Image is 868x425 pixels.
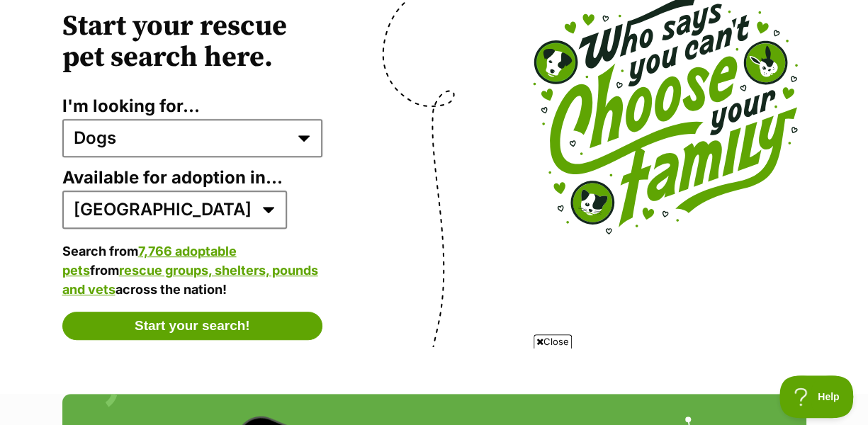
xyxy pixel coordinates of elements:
[62,168,323,188] label: Available for adoption in...
[62,11,323,73] h2: Start your rescue pet search here.
[62,244,237,278] a: 7,766 adoptable pets
[62,312,323,340] button: Start your search!
[62,263,318,297] a: rescue groups, shelters, pounds and vets
[91,354,778,418] iframe: Advertisement
[62,242,323,299] p: Search from from across the nation!
[779,375,854,418] iframe: Help Scout Beacon - Open
[534,334,572,348] span: Close
[62,96,323,116] label: I'm looking for...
